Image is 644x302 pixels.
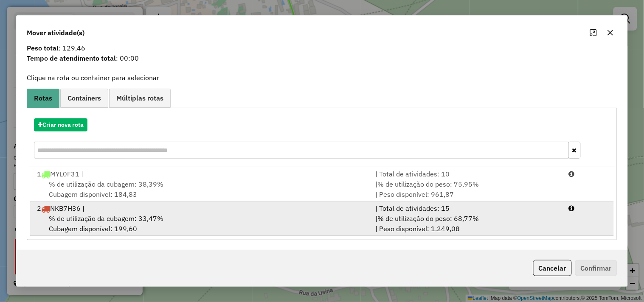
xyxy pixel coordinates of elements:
div: | Total de atividades: 15 [370,203,564,213]
div: | | Peso disponível: 961,87 [370,179,564,199]
button: Cancelar [533,260,572,276]
i: Porcentagens após mover as atividades: Cubagem: 39,93% Peso: 79,19% [569,171,575,177]
span: : 00:00 [22,53,622,63]
span: % de utilização do peso: 75,95% [377,180,479,188]
div: | | Peso disponível: 1.249,08 [370,213,564,234]
div: 2 NKB7H36 | [32,203,370,213]
strong: Tempo de atendimento total [27,54,116,62]
span: % de utilização da cubagem: 33,47% [49,214,163,223]
button: Maximize [587,26,600,39]
div: Cubagem disponível: 184,83 [32,179,370,199]
button: Criar nova rota [34,118,87,131]
i: Porcentagens após mover as atividades: Cubagem: 35,00% Peso: 72,01% [569,205,575,212]
span: % de utilização do peso: 68,77% [377,214,479,223]
span: Containers [67,95,101,101]
label: Clique na rota ou container para selecionar [27,73,159,83]
div: Cubagem disponível: 199,60 [32,213,370,234]
span: Múltiplas rotas [116,95,163,101]
span: Rotas [34,95,52,101]
span: % de utilização da cubagem: 38,39% [49,180,163,188]
span: : 129,46 [22,43,622,53]
div: 1 MYL0F31 | [32,169,370,179]
strong: Peso total [27,44,59,52]
div: | Total de atividades: 10 [370,169,564,179]
span: Mover atividade(s) [27,28,84,38]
